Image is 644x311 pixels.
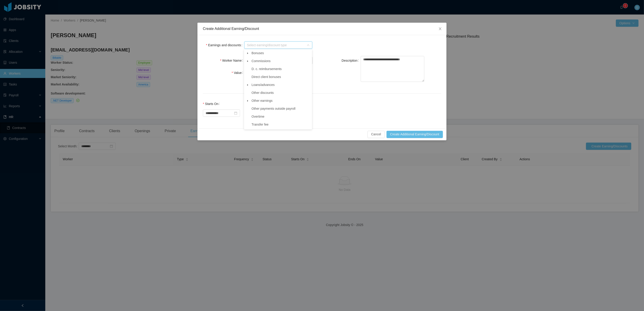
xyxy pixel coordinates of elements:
[206,43,244,47] label: Earnings and discounts
[250,98,311,104] span: Other earnings
[252,91,274,95] span: Other discounts
[232,71,245,75] label: Value
[434,23,447,35] button: Close
[247,60,249,62] i: icon: caret-down
[252,99,273,102] span: Other earnings
[252,51,264,55] span: Bonuses
[252,75,281,79] span: Direct client bonuses
[438,27,442,31] i: icon: close
[252,67,282,71] span: D. c. reimbursements
[250,106,311,112] span: Other payments outside payroll
[252,83,275,87] span: Loans/advances
[247,84,249,86] i: icon: caret-down
[247,52,249,54] i: icon: caret-down
[387,131,443,138] button: Create Additional Earning/Discount
[252,115,264,118] span: Overtime
[307,44,310,47] i: icon: down
[250,90,311,96] span: Other discounts
[368,131,385,138] button: Cancel
[203,26,441,31] div: Create Additional Earning/Discount
[247,100,249,102] i: icon: caret-down
[250,114,311,120] span: Overtime
[361,56,424,82] textarea: Description
[252,107,296,110] span: Other payments outside payroll
[250,82,311,88] span: Loans/advances
[252,123,269,126] span: Transfer fee
[250,121,311,128] span: Transfer fee
[342,59,361,62] label: Description
[252,59,271,63] span: Commissions
[250,50,311,56] span: Bonuses
[220,59,245,62] label: Worker Name
[250,66,311,72] span: D. c. reimbursements
[203,102,221,106] label: Starts On
[250,74,311,80] span: Direct client bonuses
[234,112,237,115] i: icon: calendar
[247,43,305,47] span: Select earning/discount type
[250,58,311,64] span: Commissions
